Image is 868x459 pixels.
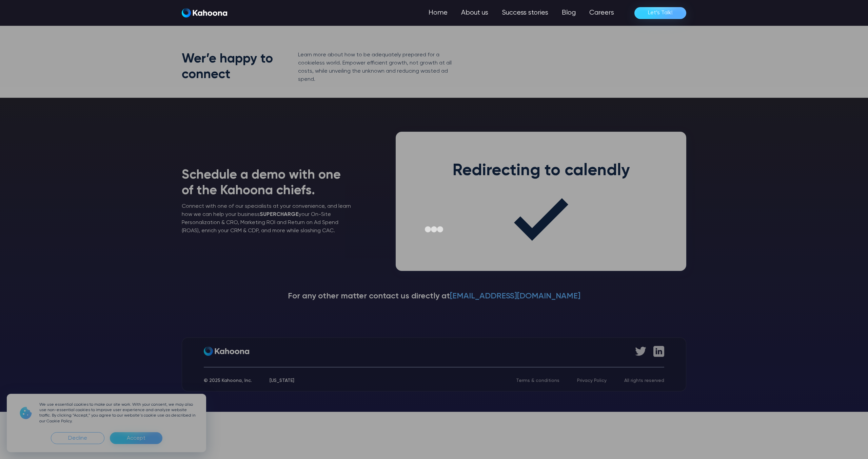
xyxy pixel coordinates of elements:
[495,6,555,20] a: Success stories
[648,7,673,18] div: Let’s Talk!
[454,6,495,20] a: About us
[182,8,227,18] img: Kahoona logo white
[634,7,686,19] a: Let’s Talk!
[555,6,583,20] a: Blog
[583,6,621,20] a: Careers
[264,111,604,348] iframe: Select a Date & Time - Calendly
[422,6,454,20] a: Home
[182,8,227,18] a: home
